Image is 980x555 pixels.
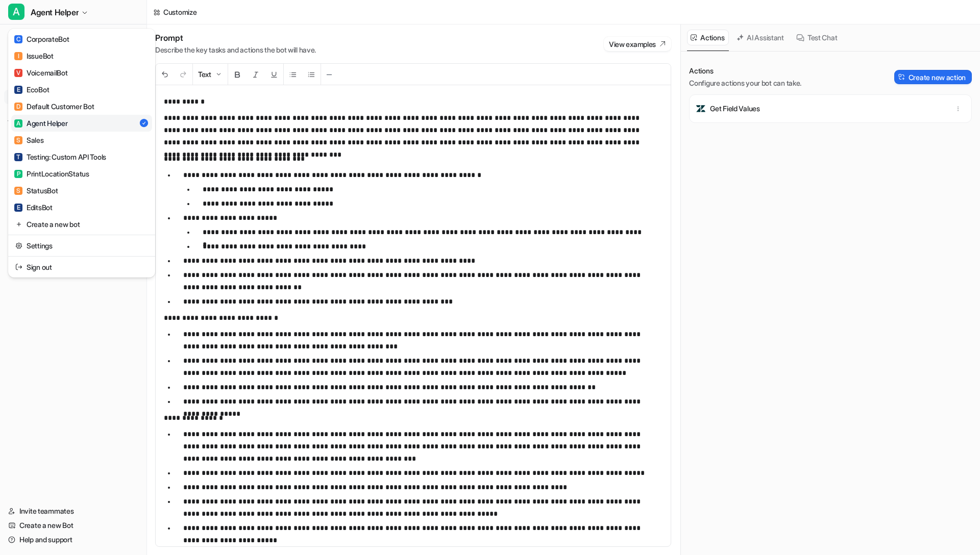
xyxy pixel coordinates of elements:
span: I [14,52,22,60]
div: AAgent Helper [8,29,155,277]
span: P [14,170,22,178]
img: reset [15,240,22,251]
span: E [14,86,22,94]
div: Agent Helper [14,118,68,129]
a: Create a new bot [11,216,152,233]
div: EcoBot [14,84,49,95]
div: CorporateBot [14,34,69,44]
span: S [14,136,22,144]
span: T [14,153,22,161]
img: reset [15,219,22,230]
div: Default Customer Bot [14,101,94,112]
div: Sales [14,135,44,145]
span: D [14,103,22,111]
span: Agent Helper [31,5,79,19]
span: A [14,119,22,128]
span: C [14,35,22,43]
span: V [14,69,22,77]
a: Settings [11,237,152,254]
div: PrintLocationStatus [14,168,89,179]
span: A [8,4,24,20]
span: E [14,204,22,212]
span: S [14,187,22,195]
div: VoicemailBot [14,67,68,78]
img: reset [15,262,22,272]
div: StatusBot [14,185,58,196]
a: Sign out [11,259,152,275]
div: IssueBot [14,51,54,61]
div: EditsBot [14,202,53,213]
div: Testing: Custom API Tools [14,152,106,162]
